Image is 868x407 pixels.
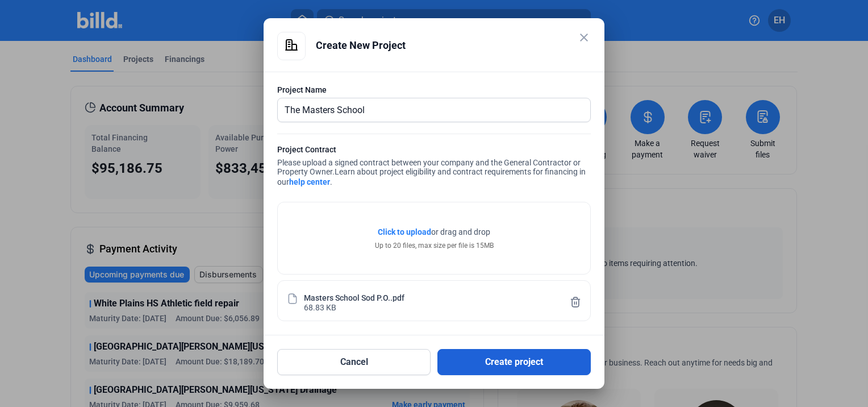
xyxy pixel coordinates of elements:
[378,227,431,236] span: Click to upload
[577,31,591,44] mat-icon: close
[277,84,591,95] div: Project Name
[277,144,591,158] div: Project Contract
[304,292,404,302] div: Masters School Sod P.O..pdf
[304,302,336,312] div: 68.83 KB
[277,144,591,190] div: Please upload a signed contract between your company and the General Contractor or Property Owner.
[289,177,330,186] a: help center
[437,349,591,375] button: Create project
[375,240,494,251] div: Up to 20 files, max size per file is 15MB
[277,167,586,186] span: Learn about project eligibility and contract requirements for financing in our .
[277,349,431,375] button: Cancel
[316,32,591,59] div: Create New Project
[431,226,490,238] span: or drag and drop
